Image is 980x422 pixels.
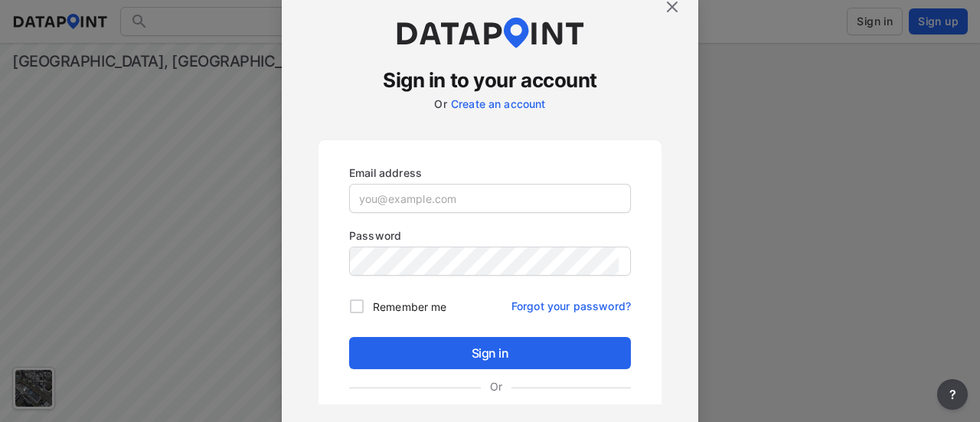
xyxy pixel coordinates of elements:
[451,97,546,110] a: Create an account
[434,97,446,110] label: Or
[318,67,661,94] h3: Sign in to your account
[511,290,631,314] a: Forgot your password?
[394,18,586,48] img: dataPointLogo.9353c09d.svg
[937,379,968,410] button: more
[349,165,631,181] p: Email address
[373,299,446,315] span: Remember me
[481,378,511,394] label: Or
[361,344,619,362] span: Sign in
[349,227,631,244] p: Password
[946,385,959,404] span: ?
[350,185,630,212] input: you@example.com
[349,337,631,369] button: Sign in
